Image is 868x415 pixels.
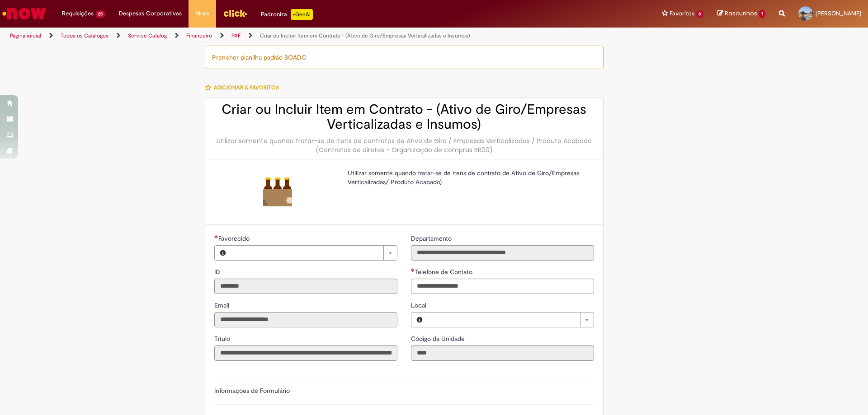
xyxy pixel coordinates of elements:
label: Somente leitura - ID [214,267,222,276]
input: Título [214,345,397,361]
input: Código da Unidade [411,345,594,361]
input: Email [214,312,397,327]
a: Limpar campo Favorecido [231,246,397,260]
span: Adicionar a Favoritos [214,84,279,91]
input: Telefone de Contato [411,279,594,294]
a: Service Catalog [128,32,167,39]
button: Favorecido, Visualizar este registro [215,246,231,260]
a: Página inicial [10,32,41,39]
span: 1 [759,10,765,18]
img: click_logo_yellow_360x200.png [223,6,247,20]
p: +GenAi [291,9,313,20]
span: 25 [95,10,105,18]
a: Criar ou Incluir Item em Contrato - (Ativo de Giro/Empresas Verticalizadas e Insumos) [260,32,470,39]
label: Informações de Formulário [214,387,290,395]
h2: Criar ou Incluir Item em Contrato - (Ativo de Giro/Empresas Verticalizadas e Insumos) [214,102,594,132]
span: Somente leitura - Título [214,335,232,343]
span: Somente leitura - Departamento [411,234,453,242]
span: More [195,9,209,18]
span: Somente leitura - Código da Unidade [411,335,467,343]
a: Limpar campo Local [428,312,594,327]
label: Somente leitura - Título [214,334,232,343]
span: Telefone de Contato [415,268,474,276]
span: Requisições [62,9,94,18]
label: Somente leitura - Código da Unidade [411,334,467,343]
a: Rascunhos [717,9,765,18]
span: Local [411,301,428,309]
div: Utilizar somente quando tratar-se de itens de contratos de Ativo de Giro / Empresas Verticalizada... [214,136,594,154]
div: Prencher planilha padrão BOADC [205,46,604,69]
span: Necessários [214,235,218,238]
a: Todos os Catálogos [61,32,108,39]
img: Criar ou Incluir Item em Contrato - (Ativo de Giro/Empresas Verticalizadas e Insumos) [263,177,292,206]
span: Somente leitura - Email [214,301,231,309]
input: Departamento [411,245,594,261]
a: Financeiro [186,32,212,39]
div: Padroniza [261,9,313,20]
span: Favoritos [670,9,694,18]
span: Rascunhos [725,9,757,18]
span: Obrigatório Preenchido [411,268,415,272]
input: ID [214,279,397,294]
label: Somente leitura - Email [214,301,231,310]
button: Adicionar a Favoritos [205,78,284,97]
p: Utilizar somente quando tratar-se de itens de contrato de Ativo de Giro/Empresas Verticalizadas/ ... [348,168,587,187]
button: Local, Visualizar este registro [411,312,428,327]
span: Somente leitura - ID [214,268,222,276]
label: Somente leitura - Departamento [411,234,453,243]
span: [PERSON_NAME] [816,9,861,17]
span: Despesas Corporativas [119,9,182,18]
a: PAF [231,32,241,39]
span: Necessários - Favorecido [218,234,251,242]
ul: Trilhas de página [7,28,572,44]
img: ServiceNow [1,5,47,23]
span: 8 [696,10,704,18]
